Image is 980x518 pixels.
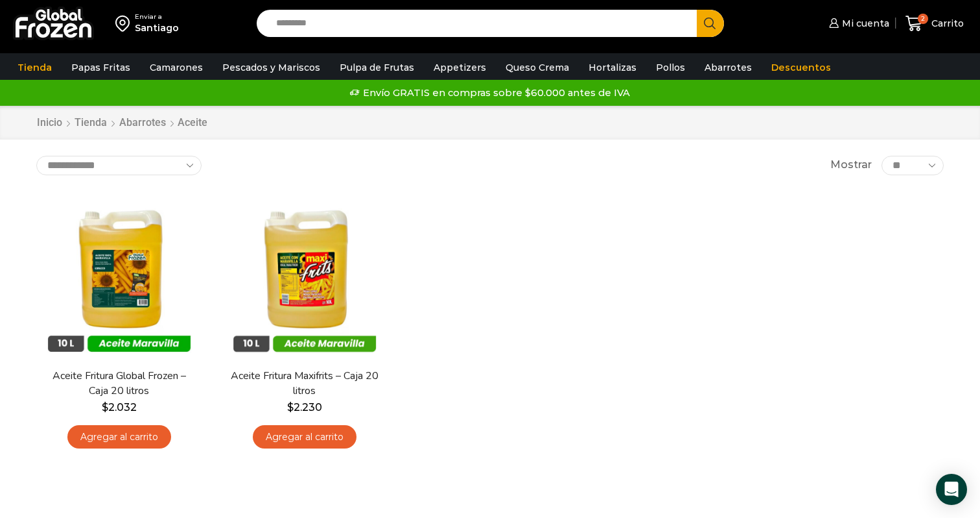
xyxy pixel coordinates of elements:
a: Agregar al carrito: “Aceite Fritura Maxifrits - Caja 20 litros” [253,425,356,449]
a: Pollos [649,55,692,80]
div: Santiago [135,21,179,34]
span: 2 [918,14,928,24]
span: $ [102,401,108,413]
span: Carrito [928,17,964,30]
nav: Breadcrumb [36,116,207,130]
select: Pedido de la tienda [36,156,202,175]
a: Aceite Fritura Maxifrits – Caja 20 litros [230,369,379,399]
a: Appetizers [427,55,493,80]
a: Camarones [143,55,209,80]
bdi: 2.032 [102,401,137,413]
a: Pescados y Mariscos [216,55,327,80]
a: Abarrotes [698,55,758,80]
a: Queso Crema [499,55,576,80]
a: Agregar al carrito: “Aceite Fritura Global Frozen – Caja 20 litros” [67,425,171,449]
bdi: 2.230 [287,401,322,413]
a: Papas Fritas [65,55,137,80]
a: Abarrotes [119,116,167,130]
h1: Aceite [178,116,207,129]
span: Mostrar [830,158,872,173]
a: Pulpa de Frutas [333,55,421,80]
a: Hortalizas [582,55,643,80]
button: Search button [697,10,724,37]
div: Open Intercom Messenger [936,474,967,505]
a: Tienda [74,116,108,130]
a: 2 Carrito [902,8,967,39]
a: Descuentos [765,55,837,80]
span: Mi cuenta [839,17,889,30]
a: Tienda [11,55,58,80]
a: Aceite Fritura Global Frozen – Caja 20 litros [45,369,194,399]
div: Enviar a [135,12,179,21]
a: Mi cuenta [826,10,889,36]
span: $ [287,401,294,413]
img: address-field-icon.svg [115,12,135,34]
a: Inicio [36,116,63,130]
